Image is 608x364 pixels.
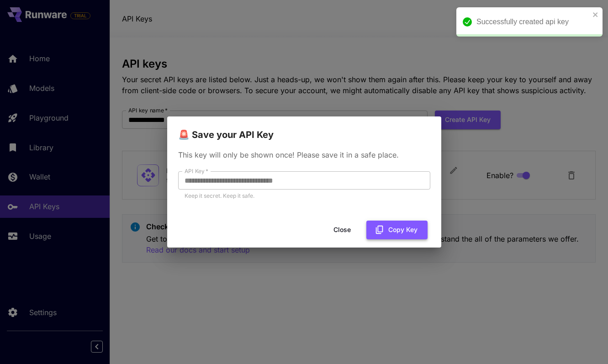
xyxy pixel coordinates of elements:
[322,221,363,239] button: Close
[476,16,590,27] div: Successfully created api key
[592,11,599,18] button: close
[185,167,208,175] label: API Key
[366,221,428,239] button: Copy Key
[178,149,430,160] p: This key will only be shown once! Please save it in a safe place.
[185,191,424,200] p: Keep it secret. Keep it safe.
[167,116,441,142] h2: 🚨 Save your API Key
